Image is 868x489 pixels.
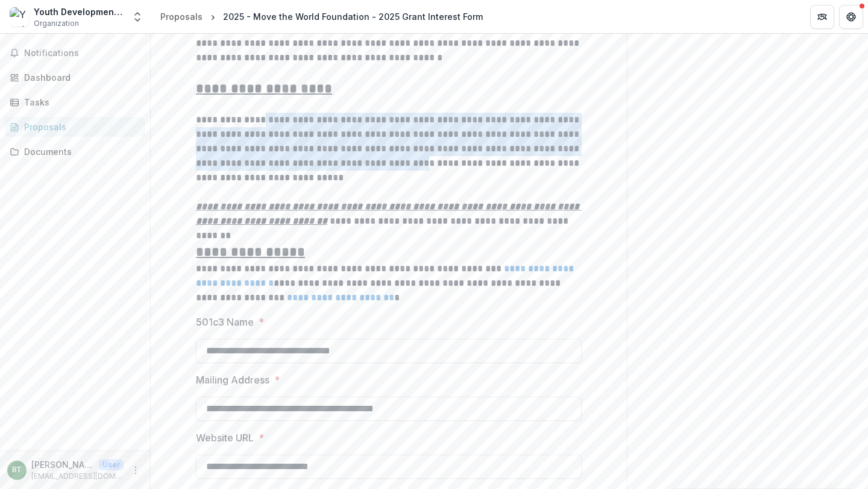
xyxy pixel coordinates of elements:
div: Dashboard [24,71,136,84]
p: Mailing Address [196,373,269,387]
p: Website URL [196,431,254,445]
div: Documents [24,145,136,158]
div: Tasks [24,96,136,109]
a: Proposals [156,8,207,25]
a: Dashboard [5,68,145,87]
span: Notifications [24,48,140,58]
a: Documents [5,142,145,162]
p: 501c3 Name [196,315,254,329]
button: Open entity switcher [129,5,146,29]
button: Get Help [839,5,863,29]
button: Partners [810,5,834,29]
div: Barrie Tysko [12,466,22,474]
p: [PERSON_NAME] [31,458,94,471]
p: [EMAIL_ADDRESS][DOMAIN_NAME] [31,471,124,482]
a: Proposals [5,117,145,137]
nav: breadcrumb [156,8,488,25]
div: Proposals [24,121,136,133]
button: Notifications [5,43,145,63]
img: Youth Development Organization Inc [10,7,29,27]
p: User [99,459,124,470]
div: Youth Development Organization Inc [34,5,124,18]
button: More [128,463,143,478]
div: Proposals [160,10,203,23]
div: 2025 - Move the World Foundation - 2025 Grant Interest Form [223,10,483,23]
span: Organization [34,18,79,29]
a: Tasks [5,92,145,112]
